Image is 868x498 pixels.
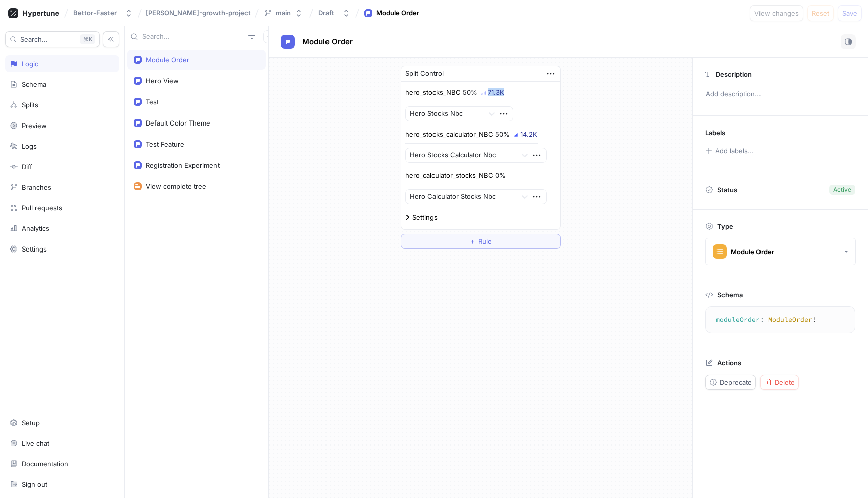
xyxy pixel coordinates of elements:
[22,439,49,447] div: Live chat
[276,9,291,17] div: main
[478,238,492,244] span: Rule
[731,247,774,256] div: Module Order
[717,359,741,367] p: Actions
[5,31,100,47] button: Search...K
[22,460,68,468] div: Documentation
[146,56,189,64] div: Module Order
[495,172,506,179] div: 0%
[705,129,725,137] p: Labels
[22,245,47,253] div: Settings
[463,89,477,96] div: 50%
[520,131,537,138] div: 14.2K
[405,88,461,98] p: hero_stocks_NBC
[405,171,493,181] p: hero_calculator_stocks_NBC
[705,375,756,390] button: Deprecate
[495,131,510,138] div: 50%
[710,311,851,329] textarea: moduleOrder: ModuleOrder!
[412,214,438,221] div: Settings
[22,142,37,150] div: Logs
[22,60,38,68] div: Logic
[22,204,62,212] div: Pull requests
[20,36,48,42] span: Search...
[314,5,354,21] button: Draft
[146,140,184,148] div: Test Feature
[702,144,757,157] button: Add labels...
[146,98,159,106] div: Test
[146,119,210,127] div: Default Color Theme
[22,80,46,88] div: Schema
[146,161,220,169] div: Registration Experiment
[469,238,476,244] span: ＋
[717,222,733,230] p: Type
[405,130,493,140] p: hero_stocks_calculator_NBC
[69,5,137,21] button: Bettor-Faster
[146,77,179,85] div: Hero View
[488,89,504,96] div: 71.3K
[73,9,117,17] div: Bettor-Faster
[401,234,561,249] button: ＋Rule
[22,224,49,232] div: Analytics
[146,9,251,16] span: [PERSON_NAME]-growth-project
[22,101,38,109] div: Splits
[760,375,799,390] button: Delete
[807,5,834,21] button: Reset
[754,10,799,16] span: View changes
[750,5,803,21] button: View changes
[22,419,40,427] div: Setup
[142,32,244,42] input: Search...
[22,183,51,191] div: Branches
[318,9,334,17] div: Draft
[302,38,353,46] span: Module Order
[833,185,851,194] div: Active
[842,10,857,16] span: Save
[5,455,119,472] a: Documentation
[260,5,307,21] button: main
[716,70,752,78] p: Description
[701,86,859,103] p: Add description...
[775,379,795,385] span: Delete
[717,291,743,299] p: Schema
[705,238,856,265] button: Module Order
[405,69,444,79] div: Split Control
[720,379,752,385] span: Deprecate
[22,163,32,171] div: Diff
[838,5,862,21] button: Save
[812,10,829,16] span: Reset
[22,121,47,130] div: Preview
[376,8,419,18] div: Module Order
[717,183,737,197] p: Status
[22,480,47,488] div: Sign out
[146,182,206,190] div: View complete tree
[80,34,95,44] div: K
